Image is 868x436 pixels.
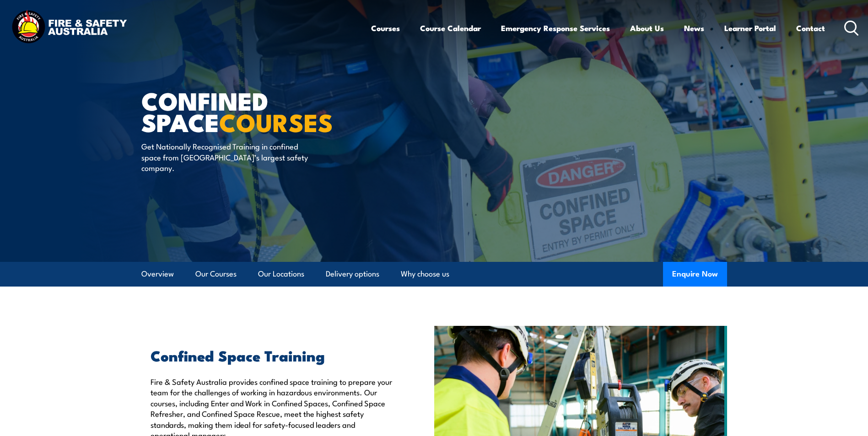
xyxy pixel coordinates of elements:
a: Overview [141,262,174,286]
p: Get Nationally Recognised Training in confined space from [GEOGRAPHIC_DATA]’s largest safety comp... [141,141,308,173]
a: Why choose us [401,262,449,286]
a: Emergency Response Services [501,16,610,40]
h1: Confined Space [141,90,367,132]
a: News [684,16,704,40]
a: Courses [371,16,400,40]
strong: COURSES [219,102,333,140]
h2: Confined Space Training [151,349,392,362]
a: Course Calendar [420,16,481,40]
a: Learner Portal [724,16,776,40]
a: Delivery options [326,262,379,286]
a: Our Courses [195,262,237,286]
a: Our Locations [258,262,304,286]
button: Enquire Now [663,262,727,287]
a: Contact [796,16,825,40]
a: About Us [630,16,664,40]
